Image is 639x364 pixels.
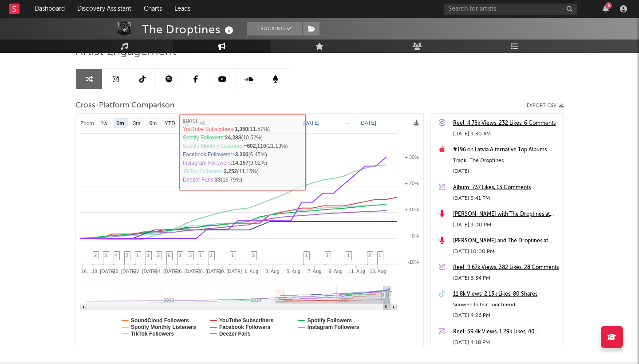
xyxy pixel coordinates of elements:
[305,253,308,258] span: 1
[605,2,612,9] div: 6
[136,253,139,258] span: 1
[178,253,181,258] span: 3
[329,269,343,274] text: 9. Aug
[252,253,255,258] span: 2
[199,120,205,127] text: All
[453,193,559,204] div: [DATE] 5:41 PM
[603,5,609,12] button: 6
[287,269,300,274] text: 5. Aug
[379,253,381,258] span: 1
[183,120,189,127] text: 1y
[189,253,192,258] span: 3
[453,145,559,155] a: #196 on Latvia Alternative Top Albums
[453,155,559,166] div: Track: The Droptines
[444,4,577,15] input: Search for artists
[359,120,376,126] text: [DATE]
[344,120,350,126] text: →
[197,269,221,274] text: 28. [DATE]
[347,253,350,258] span: 1
[218,269,242,274] text: 30. [DATE]
[142,22,236,37] div: The Droptines
[405,154,419,160] text: + 30%
[147,253,150,258] span: 1
[134,269,158,274] text: 22. [DATE]
[265,269,279,274] text: 3. Aug
[308,269,321,274] text: 7. Aug
[412,233,419,238] text: 0%
[131,317,189,324] text: SoundCloud Followers
[453,166,559,177] div: [DATE]
[75,47,176,57] span: Artist Engagement
[453,246,559,257] div: [DATE] 10:00 PM
[219,317,274,324] text: YouTube Subscribers
[94,253,97,258] span: 2
[368,253,371,258] span: 2
[219,324,271,330] text: Facebook Followers
[92,269,115,274] text: 18. [DATE]
[126,253,128,258] span: 2
[453,262,559,273] a: Reel: 9.67k Views, 382 Likes, 28 Comments
[104,253,107,258] span: 3
[219,331,251,337] text: Deezer Fans
[168,253,170,258] span: 6
[453,289,559,300] a: 11.8k Views, 2.13k Likes, 80 Shares
[131,324,196,330] text: Spotify Monthly Listeners
[370,269,386,274] text: 13. Aug
[113,269,137,274] text: 20. [DATE]
[453,300,559,310] div: Snowed In feat. our friend @[PERSON_NAME] LIVE at [GEOGRAPHIC_DATA] #thedroptines #altcountry #wy...
[407,259,419,265] text: -10%
[157,253,160,258] span: 2
[308,324,359,330] text: Instagram Followers
[453,327,559,337] a: Reel: 39.4k Views, 1.29k Likes, 40 Comments
[453,182,559,193] a: Album: 737 Likes, 13 Comments
[453,220,559,230] div: [DATE] 9:00 PM
[176,269,200,274] text: 26. [DATE]
[116,120,124,127] text: 1m
[210,253,213,258] span: 2
[155,269,179,274] text: 24. [DATE]
[453,129,559,139] div: [DATE] 9:30 AM
[101,120,108,127] text: 1w
[115,253,118,258] span: 4
[303,120,319,126] text: [DATE]
[453,118,559,129] a: Reel: 4.78k Views, 232 Likes, 6 Comments
[405,207,419,212] text: + 10%
[81,269,93,274] text: 16.…
[405,181,419,186] text: + 20%
[453,209,559,220] a: [PERSON_NAME] with The Droptines at The [GEOGRAPHIC_DATA] [GEOGRAPHIC_DATA] ([DATE])
[231,253,234,258] span: 1
[308,317,352,324] text: Spotify Followers
[453,273,559,284] div: [DATE] 6:34 PM
[326,253,329,258] span: 1
[348,269,365,274] text: 11. Aug
[527,103,564,108] button: Export CSV
[453,310,559,321] div: [DATE] 4:26 PM
[247,22,302,36] button: Tracking
[453,337,559,348] div: [DATE] 4:18 PM
[80,120,94,127] text: Zoom
[75,100,174,111] span: Cross-Platform Comparison
[453,236,559,246] a: [PERSON_NAME] and The Droptines at [GEOGRAPHIC_DATA] ([DATE])
[150,120,157,127] text: 6m
[131,331,174,337] text: TikTok Followers
[165,120,175,127] text: YTD
[133,120,141,127] text: 3m
[199,253,202,258] span: 1
[245,269,258,274] text: 1. Aug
